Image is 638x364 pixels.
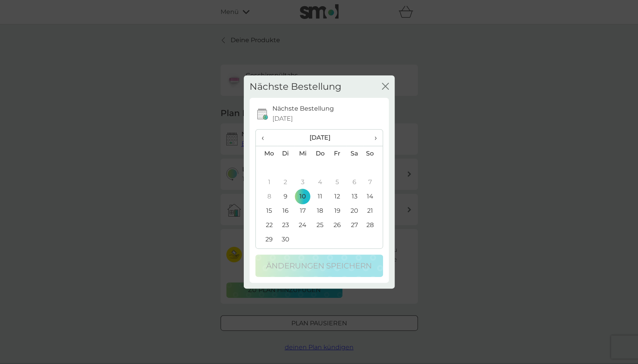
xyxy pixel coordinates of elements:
button: Änderungen speichern [255,255,383,277]
td: 10 [294,189,311,203]
td: 15 [256,203,277,218]
th: Fr [329,146,346,161]
th: So [363,146,382,161]
td: 28 [363,218,382,232]
td: 8 [256,189,277,203]
td: 18 [311,203,329,218]
td: 21 [363,203,382,218]
span: › [369,130,376,146]
td: 12 [329,189,346,203]
td: 3 [294,175,311,189]
td: 30 [277,232,294,246]
p: Nächste Bestellung [272,104,334,114]
td: 6 [346,175,363,189]
span: [DATE] [272,114,293,124]
span: ‹ [262,130,271,146]
th: Do [311,146,329,161]
td: 2 [277,175,294,189]
td: 25 [311,218,329,232]
td: 5 [329,175,346,189]
h2: Nächste Bestellung [250,81,341,92]
th: Sa [346,146,363,161]
td: 27 [346,218,363,232]
td: 22 [256,218,277,232]
td: 14 [363,189,382,203]
td: 29 [256,232,277,246]
p: Änderungen speichern [266,260,372,272]
button: Schließen [382,83,389,91]
td: 19 [329,203,346,218]
td: 20 [346,203,363,218]
th: Di [277,146,294,161]
td: 16 [277,203,294,218]
th: [DATE] [277,130,363,146]
td: 7 [363,175,382,189]
td: 24 [294,218,311,232]
td: 9 [277,189,294,203]
td: 11 [311,189,329,203]
th: Mi [294,146,311,161]
td: 1 [256,175,277,189]
td: 13 [346,189,363,203]
th: Mo [256,146,277,161]
td: 23 [277,218,294,232]
td: 26 [329,218,346,232]
td: 4 [311,175,329,189]
td: 17 [294,203,311,218]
